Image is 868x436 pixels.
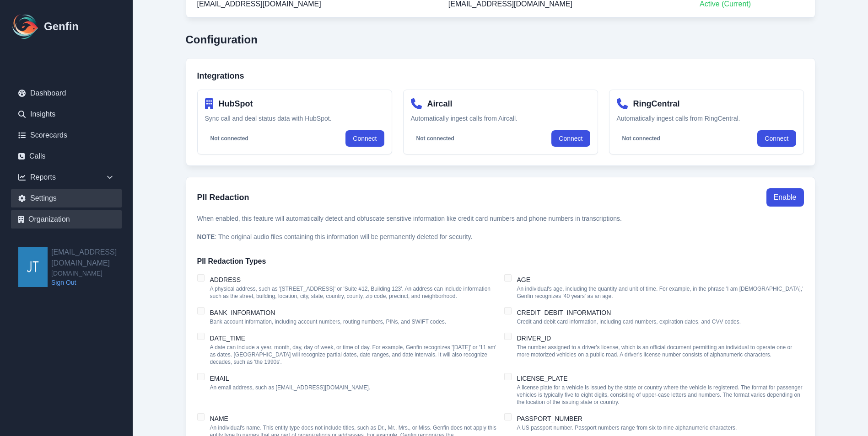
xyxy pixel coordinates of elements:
[205,114,384,123] p: Sync call and deal status data with HubSpot.
[517,384,804,406] p: A license plate for a vehicle is issued by the state or country where the vehicle is registered. ...
[11,105,122,123] a: Insights
[51,247,133,269] h2: [EMAIL_ADDRESS][DOMAIN_NAME]
[51,278,133,287] a: Sign Out
[219,97,253,110] h4: HubSpot
[210,309,275,316] label: BANK_INFORMATION
[210,375,229,382] label: EMAIL
[210,384,371,391] p: An email address, such as [EMAIL_ADDRESS][DOMAIN_NAME].
[197,233,215,240] strong: NOTE
[186,32,815,47] h2: Configuration
[411,114,590,123] p: Automatically ingest calls from Aircall.
[210,344,497,366] p: A date can include a year, month, day, day of week, or time of day. For example, Genfin recognize...
[11,84,122,102] a: Dashboard
[517,309,611,316] label: CREDIT_DEBIT_INFORMATION
[197,191,249,204] h3: PII Redaction
[766,188,804,207] button: Enable
[11,210,122,229] a: Organization
[205,134,254,143] span: Not connected
[197,256,804,267] h4: PII Redaction Types
[11,147,122,165] a: Calls
[633,97,680,110] h4: RingCentral
[517,415,582,422] label: PASSPORT_NUMBER
[517,424,737,431] p: A US passport number. Passport numbers range from six to nine alphanumeric characters.
[44,19,79,34] h1: Genfin
[517,344,804,358] p: The number assigned to a driver's license, which is an official document permitting an individual...
[617,134,666,143] span: Not connected
[11,189,122,207] a: Settings
[11,12,40,41] img: Logo
[210,276,241,283] label: ADDRESS
[551,130,590,147] a: Connect
[757,130,796,147] a: Connect
[517,335,551,342] label: DRIVER_ID
[197,69,804,82] h3: Integrations
[411,134,460,143] span: Not connected
[427,97,453,110] h4: Aircall
[197,214,804,241] p: When enabled, this feature will automatically detect and obfuscate sensitive information like cre...
[51,269,133,278] span: [DOMAIN_NAME]
[210,415,228,422] label: NAME
[517,276,531,283] label: AGE
[517,375,568,382] label: LICENSE_PLATE
[210,285,497,300] p: A physical address, such as '[STREET_ADDRESS]' or 'Suite #12, Building 123'. An address can inclu...
[210,318,447,325] p: Bank account information, including account numbers, routing numbers, PINs, and SWIFT codes.
[18,247,48,287] img: jtrevino@aainsco.com
[11,168,122,186] div: Reports
[11,126,122,144] a: Scorecards
[210,335,246,342] label: DATE_TIME
[345,130,384,147] a: Connect
[617,114,796,123] p: Automatically ingest calls from RingCentral.
[517,318,741,325] p: Credit and debit card information, including card numbers, expiration dates, and CVV codes.
[517,285,804,300] p: An individual's age, including the quantity and unit of time. For example, in the phrase 'I am [D...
